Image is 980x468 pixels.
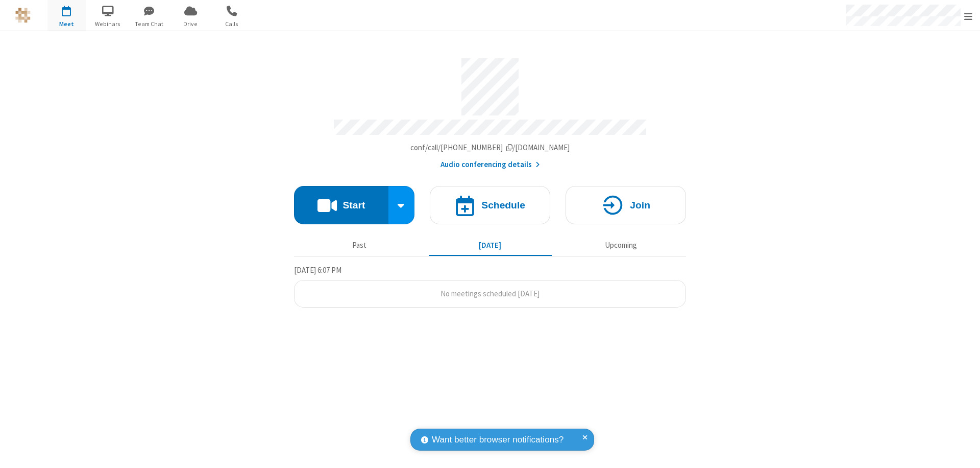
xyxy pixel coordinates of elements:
[410,143,570,152] span: Copy my meeting room link
[440,159,540,171] button: Audio conferencing details
[429,236,552,255] button: [DATE]
[630,200,650,210] h4: Join
[298,236,421,255] button: Past
[15,8,31,23] img: QA Selenium DO NOT DELETE OR CHANGE
[430,186,550,224] button: Schedule
[388,186,415,224] div: Start conference options
[559,236,682,255] button: Upcoming
[440,289,540,298] span: No meetings scheduled [DATE]
[47,19,86,29] span: Meet
[566,186,686,224] button: Join
[89,19,127,29] span: Webinars
[432,433,563,447] span: Want better browser notifications?
[171,19,210,29] span: Drive
[410,142,570,154] button: Copy my meeting room linkCopy my meeting room link
[294,186,388,224] button: Start
[342,200,365,210] h4: Start
[294,265,341,275] span: [DATE] 6:07 PM
[213,19,251,29] span: Calls
[294,264,686,308] section: Today's Meetings
[481,200,525,210] h4: Schedule
[130,19,168,29] span: Team Chat
[294,51,686,171] section: Account details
